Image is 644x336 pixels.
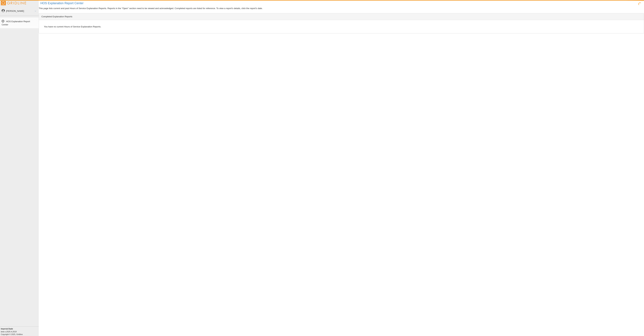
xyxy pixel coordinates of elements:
b: Imperial Dade [1,328,13,330]
div: Completed Explanation Reports [39,13,644,20]
h2: HOS Explanation Report Center [40,2,644,5]
div: You have no current Hours of Service Explanation Reports. [41,23,641,31]
div: Copyright © 2025, Gridline [1,327,39,336]
img: Gridline [1,1,26,5]
i: beta v.2025.4.2019 [1,331,16,333]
